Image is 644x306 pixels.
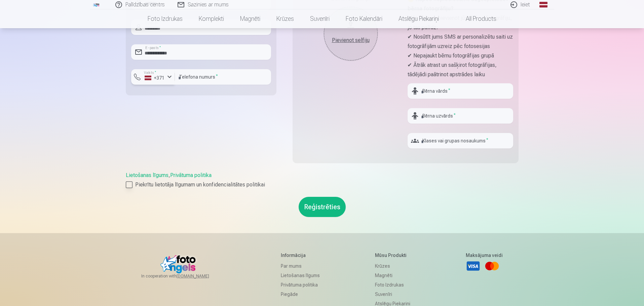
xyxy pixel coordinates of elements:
[447,9,504,28] a: All products
[191,9,232,28] a: Komplekti
[142,70,158,75] label: Valsts
[232,9,268,28] a: Magnēti
[281,290,320,299] a: Piegāde
[375,280,410,290] a: Foto izdrukas
[281,271,320,280] a: Lietošanas līgums
[170,172,212,178] a: Privātuma politika
[126,171,519,189] div: ,
[140,9,191,28] a: Foto izdrukas
[299,197,346,217] button: Reģistrēties
[281,261,320,271] a: Par mums
[466,259,481,273] a: Visa
[93,3,100,7] img: /fa1
[126,172,168,178] a: Lietošanas līgums
[145,75,165,81] div: +371
[177,273,225,279] a: [DOMAIN_NAME]
[268,9,302,28] a: Krūzes
[408,60,513,79] p: ✔ Ātrāk atrast un sašķirot fotogrāfijas, tādējādi paātrinot apstrādes laiku
[375,261,410,271] a: Krūzes
[375,290,410,299] a: Suvenīri
[408,51,513,60] p: ✔ Nepajaukt bērnu fotogrāfijas grupā
[338,9,390,28] a: Foto kalendāri
[324,7,378,60] button: Pievienot selfiju
[485,259,499,273] a: Mastercard
[281,280,320,290] a: Privātuma politika
[141,273,225,279] span: In cooperation with
[375,252,410,259] h5: Mūsu produkti
[375,271,410,280] a: Magnēti
[466,252,503,259] h5: Maksājuma veidi
[331,36,371,44] div: Pievienot selfiju
[281,252,320,259] h5: Informācija
[408,32,513,51] p: ✔ Nosūtīt jums SMS ar personalizētu saiti uz fotogrāfijām uzreiz pēc fotosesijas
[131,69,175,85] button: Valsts*+371
[390,9,447,28] a: Atslēgu piekariņi
[126,181,519,189] label: Piekrītu lietotāja līgumam un konfidencialitātes politikai
[302,9,338,28] a: Suvenīri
